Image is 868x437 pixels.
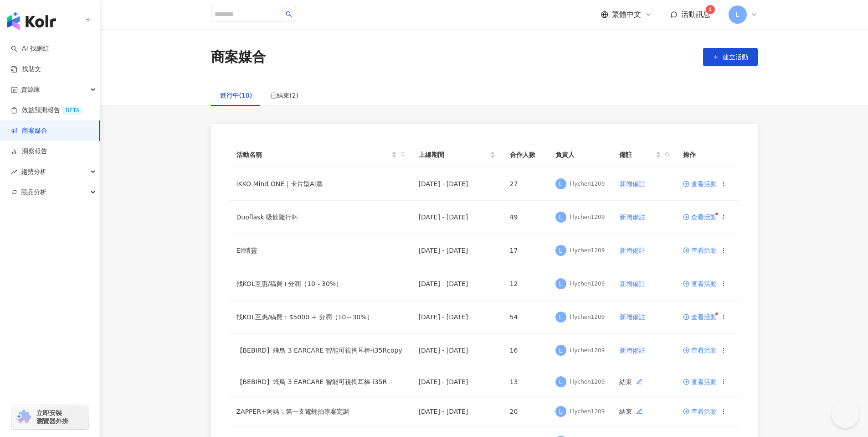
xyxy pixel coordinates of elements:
td: 27 [503,167,548,201]
span: L [559,212,563,222]
td: iKKO Mind ONE｜卡片型AI腦 [229,167,411,201]
th: 合作人數 [503,142,548,167]
span: 繁體中文 [612,10,641,20]
button: 新增備註 [619,308,646,326]
button: 新增備註 [619,341,646,359]
div: lilychen1209 [570,408,605,416]
span: 查看活動 [683,408,717,415]
span: search [663,148,672,161]
td: [DATE] - [DATE] [411,367,503,397]
a: chrome extension立即安裝 瀏覽器外掛 [12,405,88,429]
span: 結束 [619,404,647,419]
a: 商案媒合 [11,126,47,135]
div: lilychen1209 [570,313,605,321]
td: Duoflask 吸飲隨行杯 [229,201,411,234]
iframe: Help Scout Beacon - Open [832,401,859,428]
div: lilychen1209 [570,213,605,221]
div: 進行中(10) [220,90,252,100]
td: 【BEBIRD】蜂鳥 3 EARCARE 智能可視掏耳棒-i35R [229,367,411,397]
a: 查看活動 [683,214,717,220]
button: 新增備註 [619,241,646,260]
td: 17 [503,234,548,267]
td: [DATE] - [DATE] [411,201,503,234]
td: [DATE] - [DATE] [411,301,503,334]
span: L [559,406,563,416]
td: 49 [503,201,548,234]
td: [DATE] - [DATE] [411,267,503,301]
th: 操作 [676,142,740,167]
td: [DATE] - [DATE] [411,334,503,367]
span: 立即安裝 瀏覽器外掛 [36,409,68,425]
span: 結束 [619,375,647,389]
span: search [399,148,408,161]
span: 新增備註 [620,313,645,321]
a: 效益預測報告BETA [11,106,83,115]
div: lilychen1209 [570,180,605,188]
span: 活動名稱 [236,150,390,160]
button: 建立活動 [703,48,758,66]
div: 已結束(2) [270,90,298,100]
span: 查看活動 [683,181,717,187]
span: 活動訊息 [681,10,710,19]
div: lilychen1209 [570,247,605,255]
button: 新增備註 [619,208,646,226]
a: searchAI 找網紅 [11,44,49,53]
td: [DATE] - [DATE] [411,167,503,201]
span: 上線期間 [419,150,488,160]
div: 商案媒合 [211,47,266,67]
a: 查看活動 [683,347,717,354]
span: search [286,11,292,17]
th: 上線期間 [411,142,503,167]
div: lilychen1209 [570,378,605,386]
span: search [665,152,670,157]
th: 負責人 [548,142,612,167]
span: 競品分析 [21,182,46,203]
img: chrome extension [15,410,32,424]
span: L [559,179,563,189]
a: 查看活動 [683,281,717,287]
td: [DATE] - [DATE] [411,397,503,427]
button: 新增備註 [619,275,646,293]
th: 活動名稱 [229,142,411,167]
span: search [401,152,406,157]
a: 找貼文 [11,65,41,74]
td: 【BEBIRD】蜂鳥 3 EARCARE 智能可視掏耳棒-i35Rcopy [229,334,411,367]
button: 新增備註 [619,175,646,193]
span: L [736,10,740,20]
th: 備註 [612,142,675,167]
span: 新增備註 [620,213,645,221]
span: L [559,345,563,355]
a: 查看活動 [683,379,717,385]
span: L [559,377,563,387]
sup: 4 [706,5,715,14]
span: 資源庫 [21,79,40,100]
span: rise [11,169,17,175]
span: 備註 [619,150,653,160]
a: 查看活動 [683,314,717,320]
div: lilychen1209 [570,347,605,354]
td: 12 [503,267,548,301]
td: 54 [503,301,548,334]
td: 20 [503,397,548,427]
td: 13 [503,367,548,397]
td: 找KOL互惠/稿費+分潤（10～30%） [229,267,411,301]
td: ZAPPER+阿媽ㄟ第一支電蠅拍專案定調 [229,397,411,427]
a: 洞察報告 [11,147,47,156]
div: lilychen1209 [570,280,605,288]
span: 新增備註 [620,180,645,187]
td: [DATE] - [DATE] [411,234,503,267]
img: logo [7,12,56,30]
span: L [559,312,563,322]
span: 建立活動 [723,53,748,61]
span: L [559,279,563,289]
span: 新增備註 [620,247,645,254]
span: 新增備註 [620,347,645,354]
a: 查看活動 [683,247,717,254]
